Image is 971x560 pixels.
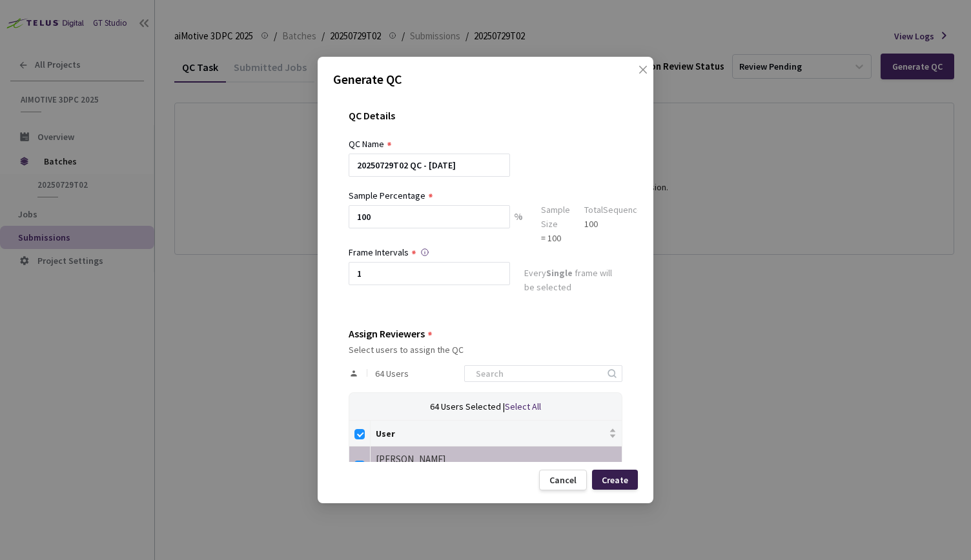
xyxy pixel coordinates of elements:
div: % [510,205,527,245]
span: User [376,428,606,439]
strong: Single [546,267,573,279]
div: QC Name [349,137,384,151]
div: Sample Percentage [349,188,425,203]
div: = 100 [541,231,570,245]
input: Search [468,366,606,381]
div: Create [602,475,628,485]
div: Cancel [549,475,577,485]
button: Close [625,65,646,85]
span: 64 Users [375,368,409,379]
div: Sample Size [541,203,570,231]
div: Assign Reviewers [349,328,425,339]
div: [PERSON_NAME] [376,452,617,467]
div: QC Details [349,110,622,137]
div: 100 [584,217,647,231]
span: Select All [505,401,541,412]
span: 64 Users Selected | [430,401,505,412]
div: Frame Intervals [349,245,409,259]
div: Select users to assign the QC [349,345,622,355]
input: Enter frame interval [349,262,510,285]
th: User [371,421,622,446]
div: Total Sequences [584,203,647,217]
span: close [638,65,648,101]
div: Every frame will be selected [524,266,622,297]
input: e.g. 10 [349,205,510,228]
p: Generate QC [333,70,638,89]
